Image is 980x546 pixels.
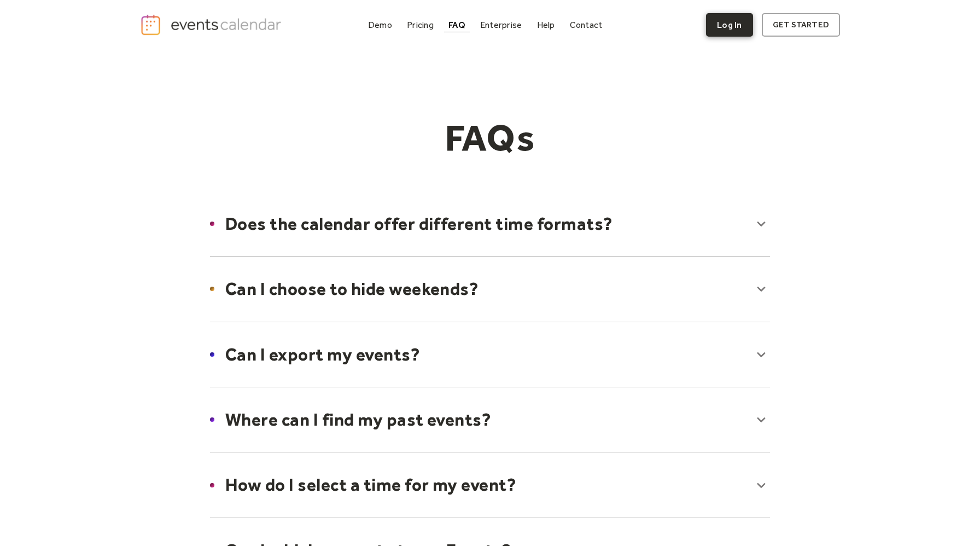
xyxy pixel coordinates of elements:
div: Contact [570,22,603,28]
a: FAQ [444,18,470,32]
a: get started [762,13,840,37]
div: Demo [368,22,392,28]
a: Enterprise [476,18,526,32]
a: Contact [565,18,607,32]
div: FAQ [448,22,465,28]
h1: FAQs [280,115,700,160]
a: Log In [706,13,752,37]
div: Pricing [407,22,434,28]
a: Pricing [402,18,438,32]
a: Help [533,18,559,32]
div: Help [537,22,555,28]
a: home [140,14,284,36]
div: Enterprise [480,22,522,28]
a: Demo [364,18,396,32]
